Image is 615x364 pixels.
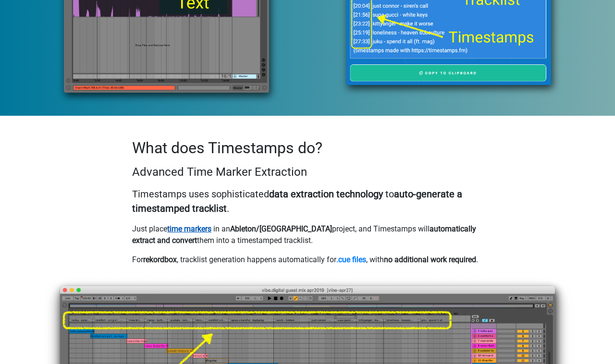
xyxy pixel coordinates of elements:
[132,187,483,216] p: Timestamps uses sophisticated to .
[384,255,476,264] strong: no additional work required
[143,255,177,264] strong: rekordbox
[132,223,483,246] p: Just place in an project, and Timestamps will them into a timestamped tracklist.
[132,188,462,214] strong: auto-generate a timestamped tracklist
[132,224,476,245] strong: automatically extract and convert
[167,224,211,233] a: time markers
[132,254,483,266] p: For , tracklist generation happens automatically for , with .
[132,139,483,157] h2: What does Timestamps do?
[336,255,366,264] a: .cue files
[230,224,332,233] strong: Ableton/[GEOGRAPHIC_DATA]
[269,188,383,200] strong: data extraction technology
[132,165,483,179] h4: Advanced Time Marker Extraction
[567,316,603,352] iframe: Drift Widget Chat Controller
